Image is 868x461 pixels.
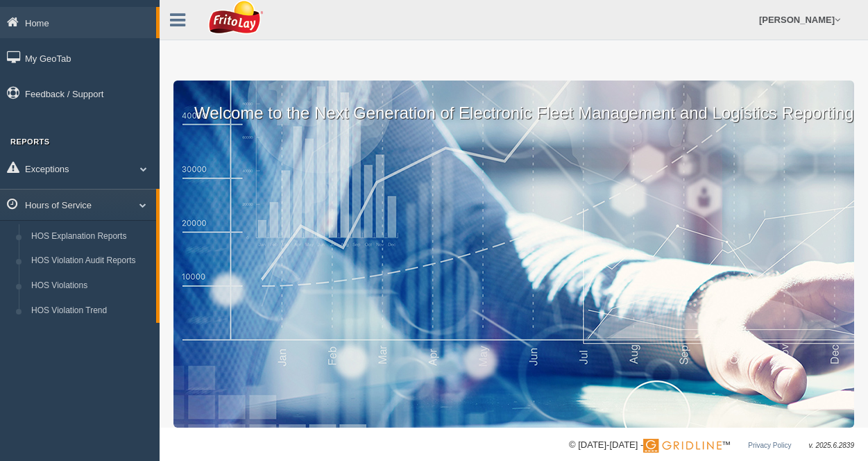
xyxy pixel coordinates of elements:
div: © [DATE]-[DATE] - ™ [569,438,854,453]
img: Gridline [643,439,722,453]
a: Privacy Policy [748,442,791,449]
a: HOS Violation Audit Reports [25,249,156,274]
a: HOS Violation Trend [25,299,156,324]
span: v. 2025.6.2839 [809,442,854,449]
p: Welcome to the Next Generation of Electronic Fleet Management and Logistics Reporting [173,81,854,125]
a: HOS Violations [25,274,156,299]
a: HOS Explanation Reports [25,224,156,249]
